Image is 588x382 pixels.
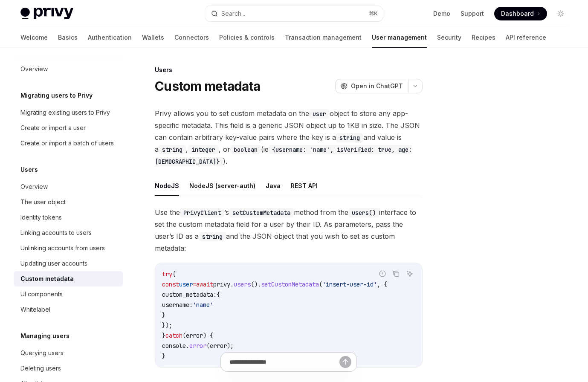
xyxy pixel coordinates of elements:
[20,331,70,341] h5: Managing users
[251,281,261,288] span: ().
[221,9,245,19] div: Search...
[20,212,62,223] div: Identity tokens
[203,332,213,339] span: ) {
[14,256,123,271] a: Updating user accounts
[14,61,123,77] a: Overview
[155,78,260,94] h1: Custom metadata
[155,145,412,166] code: {username: 'name', isVerified: true, age: [DEMOGRAPHIC_DATA]}
[391,268,402,279] button: Copy the contents from the code block
[182,332,186,339] span: (
[213,281,230,288] span: privy
[159,145,186,154] code: string
[20,289,63,299] div: UI components
[14,302,123,317] a: Whitelabel
[20,138,114,148] div: Create or import a batch of users
[180,208,224,217] code: PrivyClient
[20,182,48,192] div: Overview
[162,321,172,329] span: });
[285,27,362,48] a: Transaction management
[20,107,110,118] div: Migrating existing users to Privy
[199,232,226,241] code: string
[322,281,377,288] span: 'insert-user-id'
[165,332,182,339] span: catch
[20,64,48,74] div: Overview
[266,176,281,196] button: Java
[14,240,123,256] a: Unlinking accounts from users
[205,6,383,21] button: Search...⌘K
[88,27,132,48] a: Authentication
[437,27,461,48] a: Security
[377,268,388,279] button: Report incorrect code
[162,301,193,309] span: username:
[162,281,179,288] span: const
[20,197,66,207] div: The user object
[372,27,427,48] a: User management
[189,342,206,350] span: error
[174,27,209,48] a: Connectors
[14,105,123,120] a: Migrating existing users to Privy
[501,9,534,18] span: Dashboard
[14,225,123,240] a: Linking accounts to users
[196,281,213,288] span: await
[20,348,64,358] div: Querying users
[14,361,123,376] a: Deleting users
[20,228,92,238] div: Linking accounts to users
[14,179,123,194] a: Overview
[339,356,351,368] button: Send message
[20,90,93,101] h5: Migrating users to Privy
[162,291,217,298] span: custom_metadata:
[351,82,403,90] span: Open in ChatGPT
[335,79,408,93] button: Open in ChatGPT
[369,10,378,17] span: ⌘ K
[14,194,123,210] a: The user object
[234,281,251,288] span: users
[336,133,363,142] code: string
[142,27,164,48] a: Wallets
[206,342,210,350] span: (
[227,342,234,350] span: );
[20,27,48,48] a: Welcome
[14,210,123,225] a: Identity tokens
[433,9,450,18] a: Demo
[162,332,165,339] span: }
[14,286,123,302] a: UI components
[229,208,294,217] code: setCustomMetadata
[155,66,423,74] div: Users
[188,145,219,154] code: integer
[162,342,186,350] span: console
[20,243,105,253] div: Unlinking accounts from users
[230,145,261,154] code: boolean
[261,281,319,288] span: setCustomMetadata
[186,332,203,339] span: error
[404,268,415,279] button: Ask AI
[319,281,322,288] span: (
[14,136,123,151] a: Create or import a batch of users
[20,363,61,373] div: Deleting users
[193,301,213,309] span: 'name'
[20,258,87,269] div: Updating user accounts
[20,165,38,175] h5: Users
[554,7,568,20] button: Toggle dark mode
[155,206,423,254] span: Use the ’s method from the interface to set the custom metadata field for a user by their ID. As ...
[472,27,495,48] a: Recipes
[219,27,275,48] a: Policies & controls
[217,291,220,298] span: {
[14,271,123,286] a: Custom metadata
[172,270,176,278] span: {
[506,27,546,48] a: API reference
[14,120,123,136] a: Create or import a user
[186,342,189,350] span: .
[20,123,86,133] div: Create or import a user
[58,27,78,48] a: Basics
[348,208,379,217] code: users()
[20,304,50,315] div: Whitelabel
[179,281,193,288] span: user
[461,9,484,18] a: Support
[291,176,318,196] button: REST API
[377,281,387,288] span: , {
[193,281,196,288] span: =
[230,281,234,288] span: .
[20,274,74,284] div: Custom metadata
[309,109,330,119] code: user
[155,107,423,167] span: Privy allows you to set custom metadata on the object to store any app-specific metadata. This fi...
